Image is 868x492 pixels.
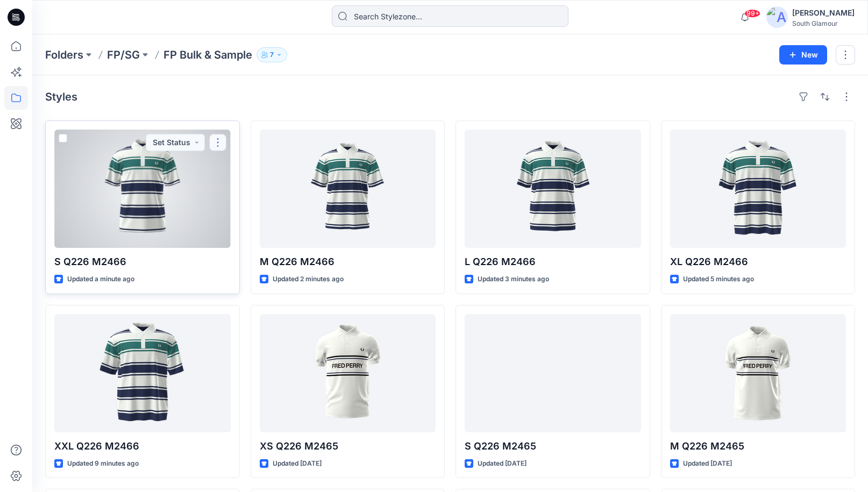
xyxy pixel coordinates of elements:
[260,439,436,454] p: XS Q226 M2465
[332,5,568,27] input: Search Stylezone…
[260,130,436,248] a: M Q226 M2466
[683,274,754,285] p: Updated 5 minutes ago
[670,314,846,432] a: M Q226 M2465
[273,274,344,285] p: Updated 2 minutes ago
[67,458,139,469] p: Updated 9 minutes ago
[54,314,231,432] a: XXL Q226 M2466
[465,130,641,248] a: L Q226 M2466
[792,6,855,19] div: [PERSON_NAME]
[744,9,760,18] span: 99+
[260,314,436,432] a: XS Q226 M2465
[465,254,641,269] p: L Q226 M2466
[792,19,855,27] div: South Glamour
[270,49,274,61] p: 7
[779,45,827,65] button: New
[478,274,549,285] p: Updated 3 minutes ago
[670,254,846,269] p: XL Q226 M2466
[766,6,788,28] img: avatar
[54,439,231,454] p: XXL Q226 M2466
[54,254,231,269] p: S Q226 M2466
[273,458,322,469] p: Updated [DATE]
[257,47,287,62] button: 7
[478,458,527,469] p: Updated [DATE]
[163,47,252,62] p: FP Bulk & Sample
[683,458,732,469] p: Updated [DATE]
[260,254,436,269] p: M Q226 M2466
[54,130,231,248] a: S Q226 M2466
[45,90,77,103] h4: Styles
[465,314,641,432] a: S Q226 M2465
[107,47,140,62] a: FP/SG
[465,439,641,454] p: S Q226 M2465
[670,130,846,248] a: XL Q226 M2466
[670,439,846,454] p: M Q226 M2465
[45,47,83,62] a: Folders
[67,274,134,285] p: Updated a minute ago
